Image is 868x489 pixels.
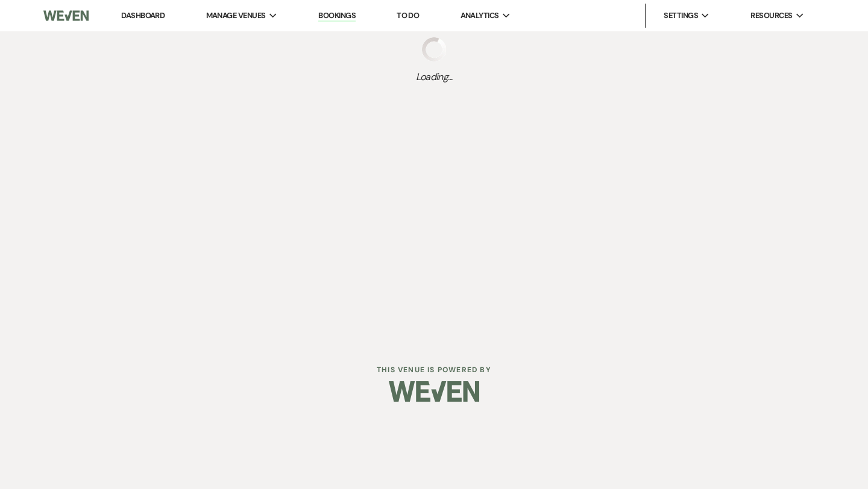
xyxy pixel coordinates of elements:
[397,10,419,20] a: To Do
[43,3,89,28] img: Weven Logo
[461,10,499,22] span: Analytics
[750,10,792,22] span: Resources
[416,70,453,84] span: Loading...
[318,10,356,22] a: Bookings
[664,10,698,22] span: Settings
[389,370,479,413] img: Weven Logo
[422,37,446,61] img: loading spinner
[121,10,165,20] a: Dashboard
[206,10,266,22] span: Manage Venues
